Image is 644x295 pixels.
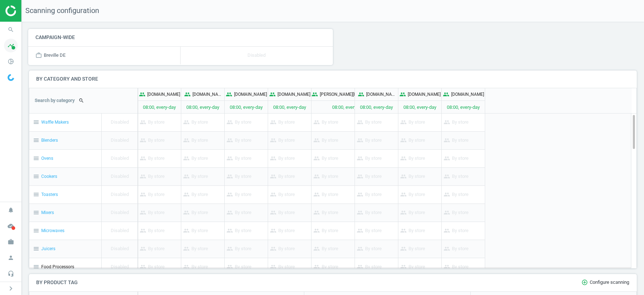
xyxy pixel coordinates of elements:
p: By store [140,186,165,204]
i: people [226,245,235,252]
p: Disabled [111,168,129,185]
p: [DOMAIN_NAME] [192,91,221,98]
p: 08:00, every-day [355,101,398,114]
p: Disabled [247,47,266,64]
p: By store [270,168,295,185]
div: Juicers [29,240,101,258]
i: people [357,191,365,198]
p: [DOMAIN_NAME] [147,91,180,98]
p: By store [357,150,382,167]
i: people [270,245,278,252]
i: people [140,119,148,125]
p: By store [226,186,251,204]
i: people [444,155,452,162]
p: By store [313,204,338,222]
p: By store [400,168,425,185]
i: people [400,173,408,180]
i: people [140,227,148,234]
i: people [226,209,235,216]
p: Disabled [111,258,129,276]
p: By store [400,240,425,258]
i: timeline [4,39,18,52]
p: 08:00, every-day [312,101,386,114]
p: By store [444,150,469,167]
i: people [444,264,452,270]
i: people [444,119,452,125]
span: Scanning configuration [22,6,99,16]
i: people [357,245,365,252]
i: pie_chart_outlined [4,55,18,68]
i: people [269,91,276,98]
p: Disabled [111,114,129,131]
p: By store [444,186,469,204]
p: Disabled [111,132,129,149]
p: [DOMAIN_NAME] [277,91,310,98]
p: By store [226,114,251,131]
p: By store [357,186,382,204]
p: By store [444,222,469,240]
i: menu [33,137,39,144]
i: cloud_done [4,219,18,233]
i: people [183,173,191,180]
p: By store [444,258,469,276]
p: By store [444,114,469,131]
div: Search by category [29,88,137,113]
p: By store [140,222,165,240]
p: 08:00, every-day [225,101,268,114]
p: Disabled [111,150,129,167]
i: people [313,227,322,234]
i: people [183,264,191,270]
i: people [139,91,145,98]
i: people [313,137,322,144]
p: By store [183,150,208,167]
p: By store [140,168,165,185]
i: people [183,209,191,216]
i: people [226,137,235,144]
i: people [357,137,365,144]
i: people [444,209,452,216]
i: people [400,264,408,270]
i: people [183,245,191,252]
i: people [270,227,278,234]
i: people [400,209,408,216]
p: 08:00, every-day [268,101,311,114]
i: people [270,191,278,198]
p: Disabled [111,204,129,222]
i: people [140,264,148,270]
i: people [183,119,191,125]
i: people [400,191,408,198]
div: Cookers [29,168,101,185]
i: people [313,264,322,270]
p: By store [183,114,208,131]
p: [DOMAIN_NAME] [408,91,441,98]
i: people [357,227,365,234]
i: people [357,155,365,162]
p: By store [357,114,382,131]
button: chevron_right [2,284,20,293]
p: 08:00, every-day [398,101,441,114]
i: menu [33,155,39,162]
div: Ovens [29,150,101,167]
i: people [270,119,278,125]
p: By store [183,186,208,204]
p: By store [183,222,208,240]
p: 08:00, every-day [442,101,485,114]
i: people [270,137,278,144]
p: By store [444,204,469,222]
p: By store [400,204,425,222]
i: people [183,137,191,144]
i: people [313,173,322,180]
i: people [226,264,235,270]
p: Disabled [111,240,129,258]
p: By store [313,186,338,204]
div: Mixers [29,204,101,222]
i: people [444,173,452,180]
p: By store [183,132,208,149]
p: By store [313,258,338,276]
p: By store [140,114,165,131]
i: people [357,173,365,180]
i: menu [33,264,39,270]
i: notifications [4,203,18,217]
p: By store [313,168,338,185]
div: Blenders [29,132,101,149]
